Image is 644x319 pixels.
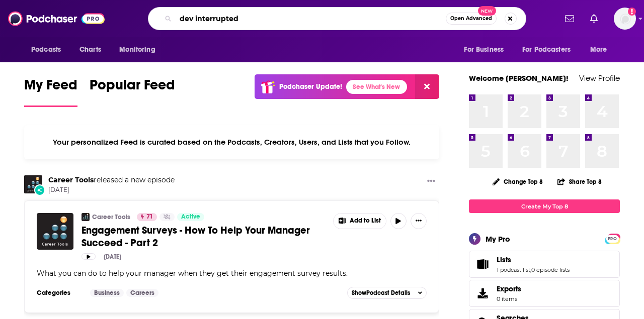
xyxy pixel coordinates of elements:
button: open menu [457,40,516,59]
a: Business [90,289,124,297]
button: Change Top 8 [487,175,549,188]
a: Welcome [PERSON_NAME]! [469,73,569,83]
span: Engagement Surveys - How To Help Your Manager Succeed - Part 2 [82,224,310,249]
span: Charts [79,43,101,57]
a: Charts [73,40,107,59]
button: ShowPodcast Details [347,287,427,299]
button: Share Top 8 [557,172,602,191]
a: Active [177,213,204,221]
a: 71 [137,213,157,221]
span: Exports [472,286,493,300]
button: Show More Button [423,175,439,188]
h3: released a new episode [48,175,175,185]
a: Lists [472,257,493,271]
a: PRO [606,235,618,242]
p: Podchaser Update! [279,82,342,91]
a: Career Tools [92,213,130,221]
a: Show notifications dropdown [561,10,578,27]
span: Show Podcast Details [352,289,410,296]
span: Lists [469,251,620,278]
a: Show notifications dropdown [586,10,602,27]
img: Career Tools [24,175,42,193]
a: My Feed [24,76,77,107]
span: Exports [497,284,521,293]
span: PRO [606,235,618,243]
span: Active [181,212,200,222]
a: Popular Feed [90,76,175,107]
div: [DATE] [104,253,121,260]
img: Podchaser - Follow, Share and Rate Podcasts [8,9,105,28]
div: New Episode [34,184,45,195]
button: open menu [583,40,620,59]
a: 0 episode lists [531,266,570,273]
span: 0 items [497,295,521,302]
a: See What's New [346,80,407,94]
span: More [590,43,607,57]
button: open menu [516,40,585,59]
a: Exports [469,280,620,307]
span: For Podcasters [522,43,571,57]
a: View Profile [579,73,620,83]
span: Lists [497,255,511,264]
input: Search podcasts, credits, & more... [176,11,446,27]
h3: Categories [37,289,82,297]
a: Career Tools [48,175,94,184]
a: 1 podcast list [497,266,530,273]
span: Open Advanced [450,16,492,21]
img: User Profile [614,8,636,30]
span: [DATE] [48,186,175,194]
span: Podcasts [31,43,61,57]
img: Career Tools [82,213,90,221]
button: Show profile menu [614,8,636,30]
svg: Add a profile image [628,8,636,16]
a: Create My Top 8 [469,199,620,213]
span: My Feed [24,76,77,99]
button: open menu [24,40,74,59]
span: 71 [146,212,153,222]
span: Popular Feed [90,76,175,99]
div: My Pro [486,234,510,244]
button: open menu [112,40,168,59]
div: Your personalized Feed is curated based on the Podcasts, Creators, Users, and Lists that you Follow. [24,125,439,159]
span: Monitoring [119,43,155,57]
button: Open AdvancedNew [446,13,497,25]
span: For Business [464,43,504,57]
a: Lists [497,255,570,264]
span: What you can do to help your manager when they get their engagement survey results. [37,269,348,278]
span: New [478,6,496,16]
button: Show More Button [334,214,386,229]
button: Show More Button [411,213,427,229]
img: Engagement Surveys - How To Help Your Manager Succeed - Part 2 [37,213,73,250]
span: , [530,266,531,273]
span: Logged in as amandalamPR [614,8,636,30]
a: Engagement Surveys - How To Help Your Manager Succeed - Part 2 [82,224,326,249]
span: Add to List [350,217,381,225]
div: Search podcasts, credits, & more... [148,7,526,30]
a: Careers [126,289,158,297]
